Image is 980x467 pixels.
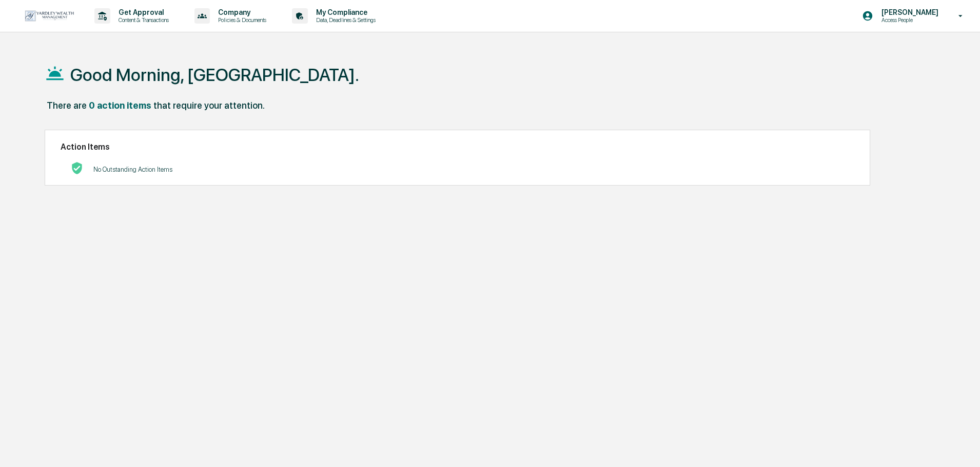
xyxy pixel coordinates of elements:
[308,8,381,16] p: My Compliance
[873,8,944,16] p: [PERSON_NAME]
[110,8,174,16] p: Get Approval
[61,142,854,152] h2: Action Items
[210,16,271,24] p: Policies & Documents
[70,65,359,85] h1: Good Morning, [GEOGRAPHIC_DATA].
[71,162,83,174] img: No Actions logo
[93,166,172,173] p: No Outstanding Action Items
[873,16,944,24] p: Access People
[153,100,265,111] div: that require your attention.
[308,16,381,24] p: Data, Deadlines & Settings
[89,100,151,111] div: 0 action items
[110,16,174,24] p: Content & Transactions
[25,10,74,22] img: logo
[210,8,271,16] p: Company
[47,100,87,111] div: There are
